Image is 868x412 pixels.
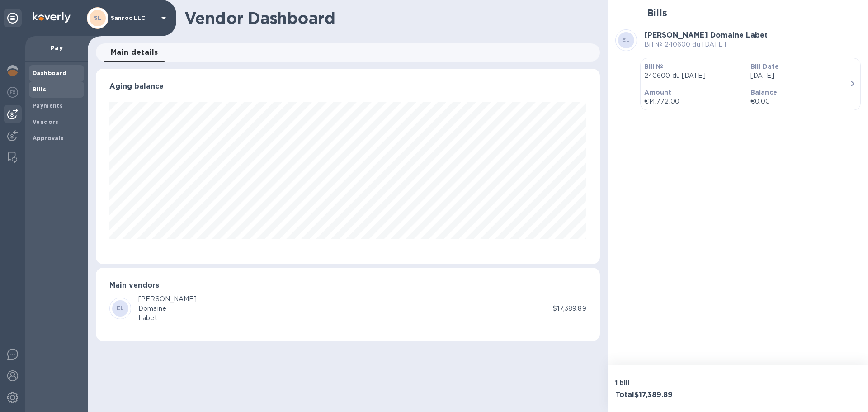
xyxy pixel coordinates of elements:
[33,102,63,109] b: Payments
[644,89,672,96] b: Amount
[750,71,849,81] p: [DATE]
[138,304,197,313] div: Domaine
[33,135,64,142] b: Approvals
[644,31,768,39] b: [PERSON_NAME] Domaine Labet
[750,97,849,106] p: €0.00
[109,82,586,91] h3: Aging balance
[640,58,861,110] button: Bill №240600 du [DATE]Bill Date[DATE]Amount€14,772.00Balance€0.00
[33,118,59,125] b: Vendors
[750,89,777,96] b: Balance
[647,7,667,19] h2: Bills
[33,12,71,23] img: Logo
[109,281,586,290] h3: Main vendors
[750,63,779,70] b: Bill Date
[184,9,594,28] h1: Vendor Dashboard
[615,378,735,387] p: 1 bill
[138,294,197,304] div: [PERSON_NAME]
[644,71,743,81] p: 240600 du [DATE]
[553,304,586,313] p: $17,389.89
[33,70,67,76] b: Dashboard
[644,40,768,49] p: Bill № 240600 du [DATE]
[615,391,735,399] h3: Total $17,389.89
[111,46,158,59] span: Main details
[138,313,197,323] div: Labet
[117,305,124,312] b: EL
[622,37,630,43] b: EL
[7,87,18,98] img: Foreign exchange
[644,97,743,106] p: €14,772.00
[94,14,102,21] b: SL
[4,9,22,27] div: Unpin categories
[111,15,156,21] p: Sanroc LLC
[33,43,80,52] p: Pay
[33,86,46,93] b: Bills
[644,63,664,70] b: Bill №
